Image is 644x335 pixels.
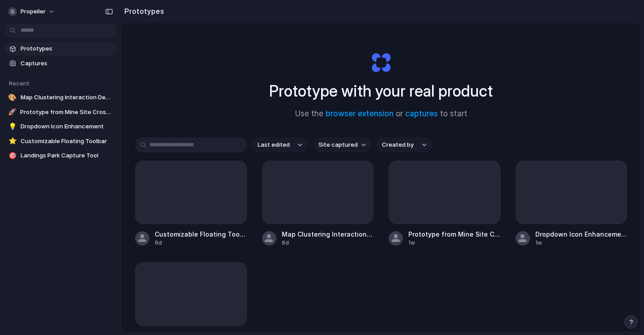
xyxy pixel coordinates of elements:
[21,137,113,146] span: Customizable Floating Toolbar
[8,122,17,131] div: 💡
[4,149,116,162] a: 🎯Landings Park Capture Tool
[4,4,59,19] button: Propeller
[21,93,113,102] span: Map Clustering Interaction Demo
[4,106,116,119] a: 🚀Prototype from Mine Site Cross-Section
[269,79,493,103] h1: Prototype with your real product
[262,161,374,247] a: Map Clustering Interaction Demo6d
[21,7,46,16] span: Propeller
[408,229,500,239] span: Prototype from Mine Site Cross-Section
[282,229,374,239] span: Map Clustering Interaction Demo
[408,239,500,247] div: 1w
[4,42,116,55] a: Prototypes
[21,44,113,53] span: Prototypes
[382,140,414,149] span: Created by
[21,151,113,160] span: Landings Park Capture Tool
[4,120,116,133] a: 💡Dropdown Icon Enhancement
[313,137,371,153] button: Site captured
[9,80,30,87] span: Recent
[20,108,113,117] span: Prototype from Mine Site Cross-Section
[4,135,116,148] a: ⭐Customizable Floating Toolbar
[535,229,627,239] span: Dropdown Icon Enhancement
[258,140,290,149] span: Last edited
[295,108,467,120] span: Use the or to start
[4,57,116,70] a: Captures
[326,109,394,118] a: browser extension
[135,161,247,247] a: Customizable Floating Toolbar6d
[252,137,308,153] button: Last edited
[121,6,164,17] h2: Prototypes
[155,239,247,247] div: 6d
[282,239,374,247] div: 6d
[535,239,627,247] div: 1w
[389,161,500,247] a: Prototype from Mine Site Cross-Section1w
[8,93,17,102] div: 🎨
[4,91,116,104] a: 🎨Map Clustering Interaction Demo
[318,140,358,149] span: Site captured
[516,161,627,247] a: Dropdown Icon Enhancement1w
[8,151,17,160] div: 🎯
[155,229,247,239] span: Customizable Floating Toolbar
[405,109,438,118] a: captures
[21,59,113,68] span: Captures
[21,122,113,131] span: Dropdown Icon Enhancement
[8,137,17,146] div: ⭐
[8,108,17,117] div: 🚀
[377,137,432,153] button: Created by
